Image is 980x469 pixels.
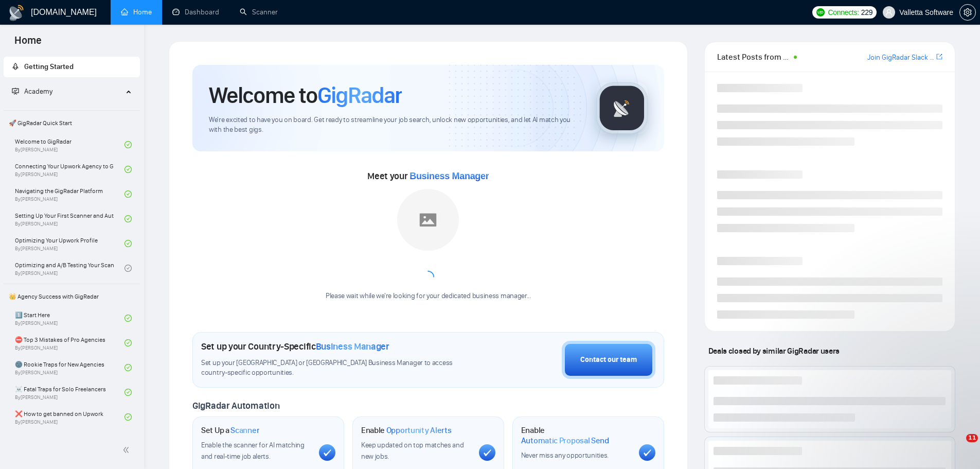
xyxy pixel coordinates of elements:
[15,158,124,181] a: Connecting Your Upwork Agency to GigRadarBy[PERSON_NAME]
[945,434,970,459] iframe: Intercom live chat
[122,445,133,455] span: double-left
[361,441,464,461] span: Keep updated on top matches and new jobs.
[230,425,259,436] span: Scanner
[521,451,609,460] span: Never miss any opportunities.
[828,7,859,18] span: Connects:
[562,341,655,379] button: Contact our team
[936,52,942,62] a: export
[816,8,825,16] img: upwork-logo.png
[959,4,976,21] button: setting
[209,81,402,109] h1: Welcome to
[24,87,52,96] span: Academy
[580,354,637,366] div: Contact our team
[6,33,50,55] span: Home
[861,7,872,18] span: 229
[201,358,474,378] span: Set up your [GEOGRAPHIC_DATA] or [GEOGRAPHIC_DATA] Business Manager to access country-specific op...
[12,87,52,96] span: Academy
[201,441,305,461] span: Enable the scanner for AI matching and real-time job alerts.
[124,240,132,247] span: check-circle
[521,436,609,446] span: Automatic Proposal Send
[24,62,74,71] span: Getting Started
[124,413,132,421] span: check-circle
[124,265,132,272] span: check-circle
[885,9,893,16] span: user
[704,342,844,360] span: Deals closed by similar GigRadar users
[397,189,459,251] img: placeholder.png
[15,183,124,205] a: Navigating the GigRadar PlatformBy[PERSON_NAME]
[717,50,791,63] span: Latest Posts from the GigRadar Community
[15,232,124,255] a: Optimizing Your Upwork ProfileBy[PERSON_NAME]
[316,341,389,352] span: Business Manager
[966,434,978,442] span: 11
[361,425,452,436] h1: Enable
[124,166,132,173] span: check-circle
[367,170,489,182] span: Meet your
[15,381,124,404] a: ☠️ Fatal Traps for Solo FreelancersBy[PERSON_NAME]
[121,8,152,16] a: homeHome
[124,190,132,198] span: check-circle
[192,400,279,411] span: GigRadar Automation
[124,141,132,148] span: check-circle
[960,8,975,16] span: setting
[5,286,139,307] span: 👑 Agency Success with GigRadar
[959,8,976,16] a: setting
[201,341,389,352] h1: Set up your Country-Specific
[124,215,132,222] span: check-circle
[15,332,124,354] a: ⛔ Top 3 Mistakes of Pro AgenciesBy[PERSON_NAME]
[12,63,19,70] span: rocket
[15,356,124,379] a: 🌚 Rookie Traps for New AgenciesBy[PERSON_NAME]
[4,57,140,77] li: Getting Started
[209,115,580,135] span: We're excited to have you on board. Get ready to streamline your job search, unlock new opportuni...
[15,406,124,428] a: ❌ How to get banned on UpworkBy[PERSON_NAME]
[124,339,132,346] span: check-circle
[12,88,19,95] span: fund-projection-screen
[596,82,648,134] img: gigradar-logo.png
[124,315,132,322] span: check-circle
[521,425,631,445] h1: Enable
[319,291,537,301] div: Please wait while we're looking for your dedicated business manager...
[124,364,132,371] span: check-circle
[15,257,124,280] a: Optimizing and A/B Testing Your Scanner for Better ResultsBy[PERSON_NAME]
[15,133,124,156] a: Welcome to GigRadarBy[PERSON_NAME]
[15,207,124,230] a: Setting Up Your First Scanner and Auto-BidderBy[PERSON_NAME]
[421,270,435,284] span: loading
[8,5,25,21] img: logo
[172,8,219,16] a: dashboardDashboard
[867,52,934,63] a: Join GigRadar Slack Community
[409,171,489,181] span: Business Manager
[124,389,132,396] span: check-circle
[936,53,942,61] span: export
[201,425,259,436] h1: Set Up a
[317,81,402,109] span: GigRadar
[240,8,278,16] a: searchScanner
[5,113,139,133] span: 🚀 GigRadar Quick Start
[15,307,124,329] a: 1️⃣ Start HereBy[PERSON_NAME]
[386,425,452,436] span: Opportunity Alerts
